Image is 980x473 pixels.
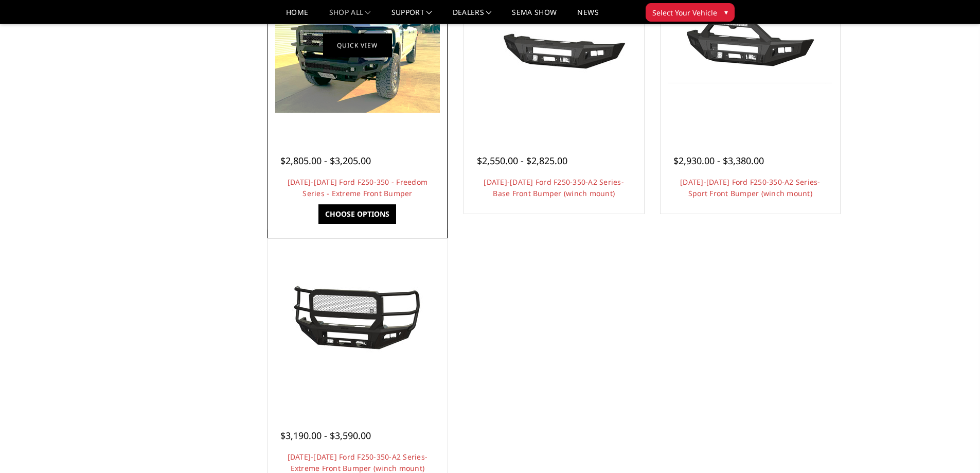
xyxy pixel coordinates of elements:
[646,3,735,22] button: Select Your Vehicle
[724,7,728,17] span: ▾
[391,9,432,24] a: Support
[329,9,371,24] a: shop all
[288,177,427,198] a: [DATE]-[DATE] Ford F250-350 - Freedom Series - Extreme Front Bumper
[512,9,557,24] a: SEMA Show
[280,429,371,442] span: $3,190.00 - $3,590.00
[453,9,492,24] a: Dealers
[673,154,764,167] span: $2,930.00 - $3,380.00
[280,154,371,167] span: $2,805.00 - $3,205.00
[275,283,440,358] img: 2023-2025 Ford F250-350-A2 Series-Extreme Front Bumper (winch mount)
[477,154,567,167] span: $2,550.00 - $2,825.00
[484,177,624,198] a: [DATE]-[DATE] Ford F250-350-A2 Series-Base Front Bumper (winch mount)
[680,177,821,198] a: [DATE]-[DATE] Ford F250-350-A2 Series-Sport Front Bumper (winch mount)
[286,9,308,24] a: Home
[288,452,428,473] a: [DATE]-[DATE] Ford F250-350-A2 Series-Extreme Front Bumper (winch mount)
[577,9,598,24] a: News
[270,233,445,408] a: 2023-2025 Ford F250-350-A2 Series-Extreme Front Bumper (winch mount) 2023-2025 Ford F250-350-A2 S...
[318,204,396,224] a: Choose Options
[652,7,717,18] span: Select Your Vehicle
[323,33,392,58] a: Quick view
